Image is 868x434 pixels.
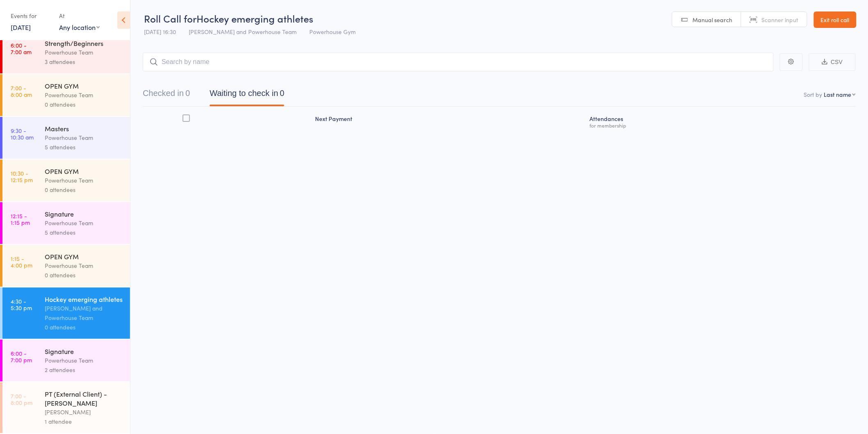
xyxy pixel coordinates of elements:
[45,356,123,365] div: Powerhouse Team
[280,89,284,98] div: 0
[2,340,130,381] a: 6:00 -7:00 pmSignaturePowerhouse Team2 attendees
[11,85,32,98] time: 7:00 - 8:00 am
[2,288,130,339] a: 4:30 -5:30 pmHockey emerging athletes[PERSON_NAME] and Powerhouse Team0 attendees
[45,252,123,261] div: OPEN GYM
[11,393,32,406] time: 7:00 - 8:00 pm
[11,9,51,23] div: Events for
[11,23,31,32] a: [DATE]
[45,133,123,142] div: Powerhouse Team
[196,11,313,25] span: Hockey emerging athletes
[45,167,123,176] div: OPEN GYM
[2,382,130,433] a: 7:00 -8:00 pmPT (External Client) - [PERSON_NAME][PERSON_NAME]1 attendee
[11,170,33,183] time: 10:30 - 12:15 pm
[45,228,123,237] div: 5 attendees
[143,53,774,71] input: Search by name
[809,53,856,71] button: CSV
[45,142,123,152] div: 5 attendees
[45,417,123,426] div: 1 attendee
[45,407,123,417] div: [PERSON_NAME]
[45,176,123,185] div: Powerhouse Team
[210,85,284,106] button: Waiting to check in0
[144,27,176,36] span: [DATE] 16:30
[45,124,123,133] div: Masters
[11,212,30,226] time: 12:15 - 1:15 pm
[45,218,123,228] div: Powerhouse Team
[2,160,130,201] a: 10:30 -12:15 pmOPEN GYMPowerhouse Team0 attendees
[11,127,34,140] time: 9:30 - 10:30 am
[2,202,130,244] a: 12:15 -1:15 pmSignaturePowerhouse Team5 attendees
[144,11,196,25] span: Roll Call for
[2,74,130,116] a: 7:00 -8:00 amOPEN GYMPowerhouse Team0 attendees
[45,365,123,375] div: 2 attendees
[45,57,123,66] div: 3 attendees
[189,27,297,36] span: [PERSON_NAME] and Powerhouse Team
[143,85,190,106] button: Checked in0
[45,48,123,57] div: Powerhouse Team
[2,117,130,159] a: 9:30 -10:30 amMastersPowerhouse Team5 attendees
[309,27,356,36] span: Powerhouse Gym
[45,81,123,90] div: OPEN GYM
[312,110,587,132] div: Next Payment
[59,9,100,23] div: At
[2,245,130,287] a: 1:15 -4:00 pmOPEN GYMPowerhouse Team0 attendees
[45,261,123,270] div: Powerhouse Team
[587,110,856,132] div: Atten­dances
[45,270,123,280] div: 0 attendees
[11,255,32,268] time: 1:15 - 4:00 pm
[45,295,123,304] div: Hockey emerging athletes
[824,90,852,98] div: Last name
[814,11,857,28] a: Exit roll call
[11,298,32,311] time: 4:30 - 5:30 pm
[59,23,100,32] div: Any location
[2,32,130,73] a: 6:00 -7:00 amStrength/BeginnersPowerhouse Team3 attendees
[45,322,123,332] div: 0 attendees
[11,350,32,363] time: 6:00 - 7:00 pm
[45,389,123,407] div: PT (External Client) - [PERSON_NAME]
[11,42,32,55] time: 6:00 - 7:00 am
[804,90,822,98] label: Sort by
[590,123,852,128] div: for membership
[762,16,799,24] span: Scanner input
[45,39,123,48] div: Strength/Beginners
[45,209,123,218] div: Signature
[45,347,123,356] div: Signature
[185,89,190,98] div: 0
[45,185,123,194] div: 0 attendees
[693,16,733,24] span: Manual search
[45,100,123,109] div: 0 attendees
[45,90,123,100] div: Powerhouse Team
[45,304,123,322] div: [PERSON_NAME] and Powerhouse Team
